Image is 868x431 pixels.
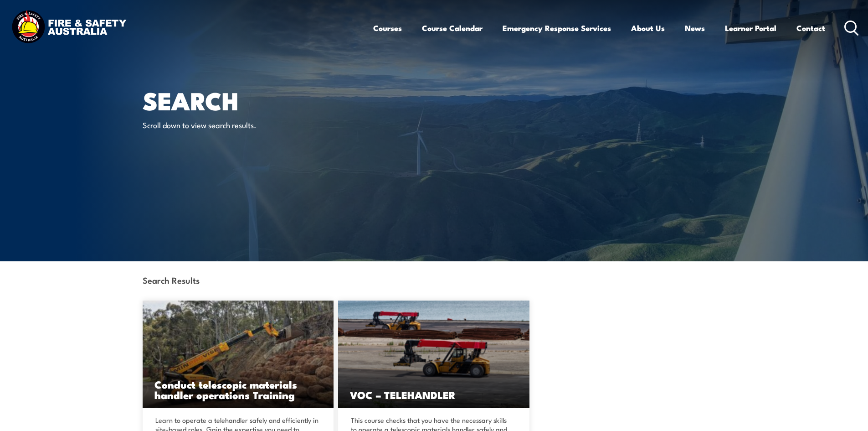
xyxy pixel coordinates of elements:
[338,301,529,408] a: VOC – TELEHANDLER
[143,301,334,408] img: Conduct telescopic materials handler operations Training
[631,16,665,40] a: About Us
[143,274,200,286] strong: Search Results
[373,16,402,40] a: Courses
[154,379,322,400] h3: Conduct telescopic materials handler operations Training
[503,16,611,40] a: Emergency Response Services
[422,16,483,40] a: Course Calendar
[796,16,825,40] a: Contact
[350,389,518,400] h3: VOC – TELEHANDLER
[143,89,368,111] h1: Search
[143,119,309,130] p: Scroll down to view search results.
[338,301,529,408] img: VOC-Telehandler
[725,16,776,40] a: Learner Portal
[685,16,705,40] a: News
